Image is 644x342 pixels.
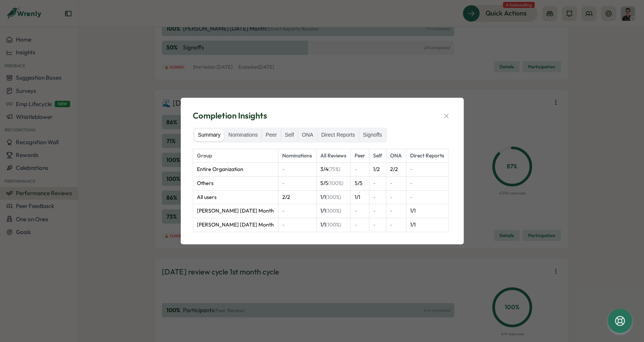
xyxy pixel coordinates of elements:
td: - [278,218,317,232]
th: All Reviews [316,149,350,163]
td: - [278,177,317,191]
td: - [278,163,317,177]
label: ONA [298,129,317,141]
th: Direct Reports [406,149,448,163]
td: 1 / 1 [406,218,448,232]
td: - [369,190,386,204]
td: 1 / 1 [316,190,350,204]
td: Entire Organization [193,163,278,177]
td: - [369,204,386,218]
td: 1 / 1 [350,190,369,204]
span: (100%) [326,194,341,200]
td: 3 / 4 [316,163,350,177]
td: 5 / 5 [350,177,369,191]
th: Peer [350,149,369,163]
span: (75%) [328,166,340,173]
label: Direct Reports [317,129,358,141]
td: 1 / 1 [316,218,350,232]
td: - [369,218,386,232]
td: 1 / 1 [406,204,448,218]
span: (100%) [326,221,341,228]
th: Group [193,149,278,163]
td: 2 / 2 [278,190,317,204]
label: Peer [262,129,281,141]
label: Nominations [224,129,261,141]
th: ONA [386,149,406,163]
td: - [350,204,369,218]
span: Completion Insights [193,110,267,122]
td: - [406,163,448,177]
span: (100%) [326,207,341,214]
td: All users [193,190,278,204]
td: - [406,177,448,191]
td: - [386,190,406,204]
label: Signoffs [359,129,386,141]
td: - [350,163,369,177]
td: 1 / 1 [316,204,350,218]
td: - [386,204,406,218]
td: - [350,218,369,232]
td: - [386,218,406,232]
td: [PERSON_NAME] [DATE] Month [193,218,278,232]
td: 1 / 2 [369,163,386,177]
label: Self [281,129,298,141]
span: (100%) [328,180,343,186]
td: - [386,177,406,191]
td: 5 / 5 [316,177,350,191]
td: - [369,177,386,191]
th: Self [369,149,386,163]
td: - [406,190,448,204]
td: - [278,204,317,218]
td: [PERSON_NAME] [DATE] Month [193,204,278,218]
td: 2 / 2 [386,163,406,177]
td: Others [193,177,278,191]
label: Summary [194,129,224,141]
th: Nominations [278,149,317,163]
